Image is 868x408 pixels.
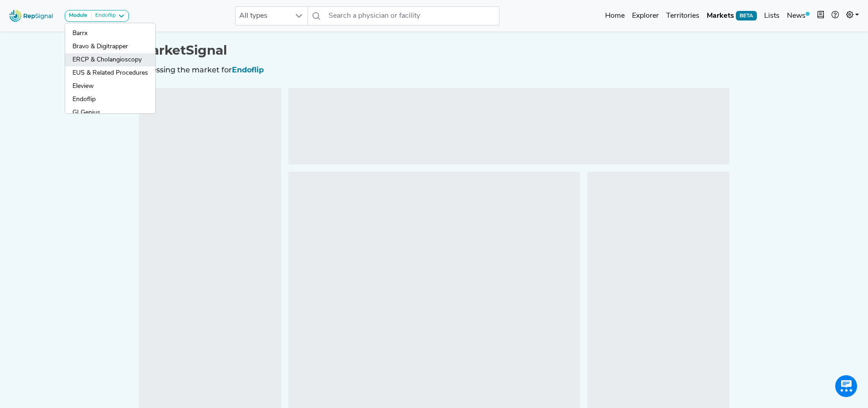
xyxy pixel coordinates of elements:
[65,80,155,93] a: Eleview
[236,7,290,25] span: All types
[139,43,729,58] h1: MarketSignal
[813,7,828,25] button: Intel Book
[663,7,703,25] a: Territories
[601,7,628,25] a: Home
[92,12,116,20] div: Endoflip
[760,7,783,25] a: Lists
[65,27,155,40] a: Barrx
[65,10,129,22] button: ModuleEndoflip
[65,106,155,119] a: GI Genius
[232,66,264,74] span: Endoflip
[783,7,813,25] a: News
[628,7,663,25] a: Explorer
[325,6,499,25] input: Search a physician or facility
[65,93,155,106] a: Endoflip
[139,66,729,74] h6: Assessing the market for
[69,13,87,18] strong: Module
[703,7,760,25] a: MarketsBETA
[65,40,155,53] a: Bravo & Digitrapper
[65,66,155,80] a: EUS & Related Procedures
[736,11,757,20] span: BETA
[65,53,155,66] a: ERCP & Cholangioscopy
